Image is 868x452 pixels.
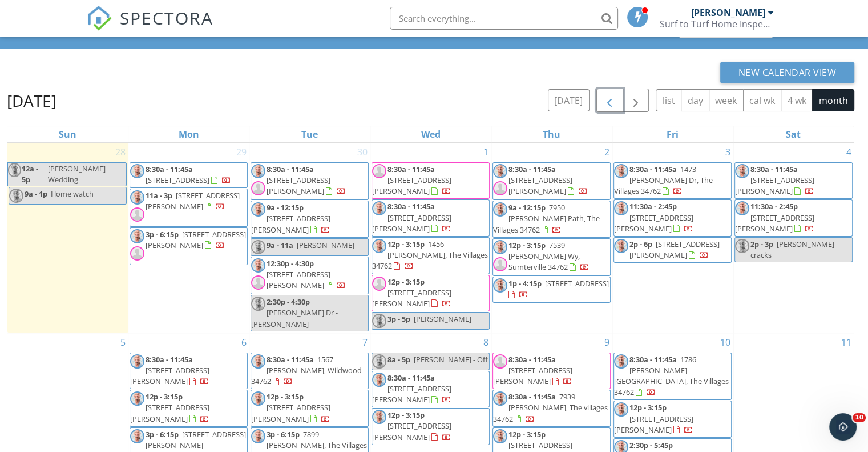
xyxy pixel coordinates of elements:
[750,239,773,249] span: 2p - 3p
[299,126,320,142] a: Tuesday
[493,391,507,406] img: tom_stevens_profile_pic.jpg
[481,333,491,351] a: Go to October 8, 2025
[548,89,590,111] button: [DATE]
[844,143,854,161] a: Go to October 4, 2025
[372,239,488,271] span: 1456 [PERSON_NAME], The Villages 34762
[614,201,693,233] a: 11:30a - 2:45p [STREET_ADDRESS][PERSON_NAME]
[387,164,435,174] span: 8:30a - 11:45a
[735,201,814,233] a: 11:30a - 2:45p [STREET_ADDRESS][PERSON_NAME]
[613,162,732,199] a: 8:30a - 11:45a 1473 [PERSON_NAME] Dr, The Villages 34762
[372,373,451,405] a: 8:30a - 11:45a [STREET_ADDRESS][PERSON_NAME]
[146,164,193,174] span: 8:30a - 11:45a
[7,89,56,112] h2: [DATE]
[372,275,490,312] a: 12p - 3:15p [STREET_ADDRESS][PERSON_NAME]
[614,164,628,178] img: tom_stevens_profile_pic.jpg
[387,201,435,211] span: 8:30a - 11:45a
[251,162,369,200] a: 8:30a - 11:45a [STREET_ADDRESS][PERSON_NAME]
[372,408,490,445] a: 12p - 3:15p [STREET_ADDRESS][PERSON_NAME]
[234,143,249,161] a: Go to September 29, 2025
[370,143,491,333] td: Go to October 1, 2025
[414,314,471,324] span: [PERSON_NAME]
[493,365,572,386] span: [STREET_ADDRESS][PERSON_NAME]
[146,164,231,185] a: 8:30a - 11:45a [STREET_ADDRESS]
[267,202,304,213] span: 9a - 12:15p
[372,237,490,274] a: 12p - 3:15p 1456 [PERSON_NAME], The Villages 34762
[387,277,425,287] span: 12p - 3:15p
[146,190,172,201] span: 11a - 3p
[355,143,370,161] a: Go to September 30, 2025
[130,354,209,386] a: 8:30a - 11:45a [STREET_ADDRESS][PERSON_NAME]
[508,240,580,272] span: 7539 [PERSON_NAME] Wy, Sumterville 34762
[613,199,732,237] a: 11:30a - 2:45p [STREET_ADDRESS][PERSON_NAME]
[493,429,507,443] img: tom_stevens_profile_pic.jpg
[372,201,386,215] img: tom_stevens_profile_pic.jpg
[56,126,79,142] a: Sunday
[735,164,814,196] a: 8:30a - 11:45a [STREET_ADDRESS][PERSON_NAME]
[829,413,857,441] iframe: Intercom live chat
[596,89,623,112] button: Previous month
[508,164,588,196] a: 8:30a - 11:45a [STREET_ADDRESS][PERSON_NAME]
[629,239,720,260] a: 2p - 6p [STREET_ADDRESS][PERSON_NAME]
[614,354,729,398] a: 8:30a - 11:45a 1786 [PERSON_NAME][GEOGRAPHIC_DATA], The Villages 34762
[267,258,314,269] span: 12:30p - 4:30p
[113,143,128,161] a: Go to September 28, 2025
[251,354,362,386] a: 8:30a - 11:45a 1567 [PERSON_NAME], Wildwood 34762
[372,383,451,405] span: [STREET_ADDRESS][PERSON_NAME]
[390,7,618,30] input: Search everything...
[660,18,774,30] div: Surf to Turf Home Inspections
[678,21,774,39] a: Calendar Settings
[508,240,546,250] span: 12p - 3:15p
[146,175,209,185] span: [STREET_ADDRESS]
[372,199,490,237] a: 8:30a - 11:45a [STREET_ADDRESS][PERSON_NAME]
[734,162,853,199] a: 8:30a - 11:45a [STREET_ADDRESS][PERSON_NAME]
[508,202,546,213] span: 9a - 12:15p
[87,15,213,39] a: SPECTORA
[130,353,248,390] a: 8:30a - 11:45a [STREET_ADDRESS][PERSON_NAME]
[492,162,611,200] a: 8:30a - 11:45a [STREET_ADDRESS][PERSON_NAME]
[372,239,386,253] img: tom_stevens_profile_pic.jpg
[372,164,386,178] img: default-user-f0147aede5fd5fa78ca7ade42f37bd4542148d508eef1c3d3ea960f66861d68b.jpg
[614,164,713,196] span: 1473 [PERSON_NAME] Dr, The Villages 34762
[146,229,179,239] span: 3p - 6:15p
[372,373,386,387] img: tom_stevens_profile_pic.jpg
[743,89,782,111] button: cal wk
[691,7,765,18] div: [PERSON_NAME]
[718,333,733,351] a: Go to October 10, 2025
[372,162,490,199] a: 8:30a - 11:45a [STREET_ADDRESS][PERSON_NAME]
[251,181,265,195] img: default-user-f0147aede5fd5fa78ca7ade42f37bd4542148d508eef1c3d3ea960f66861d68b.jpg
[267,269,330,290] span: [STREET_ADDRESS][PERSON_NAME]
[387,314,410,324] span: 3p - 5p
[251,354,362,386] span: 1567 [PERSON_NAME], Wildwood 34762
[735,239,749,253] img: tom_stevens_profile_pic.jpg
[545,278,609,289] span: [STREET_ADDRESS]
[679,22,773,38] div: Calendar Settings
[493,354,507,369] img: default-user-f0147aede5fd5fa78ca7ade42f37bd4542148d508eef1c3d3ea960f66861d68b.jpg
[493,164,507,178] img: tom_stevens_profile_pic.jpg
[8,163,21,177] img: tom_stevens_profile_pic.jpg
[267,164,314,174] span: 8:30a - 11:45a
[251,429,265,443] img: tom_stevens_profile_pic.jpg
[251,201,369,238] a: 9a - 12:15p [STREET_ADDRESS][PERSON_NAME]
[130,246,144,261] img: default-user-f0147aede5fd5fa78ca7ade42f37bd4542148d508eef1c3d3ea960f66861d68b.jpg
[251,202,330,234] a: 9a - 12:15p [STREET_ADDRESS][PERSON_NAME]
[372,410,451,442] a: 12p - 3:15p [STREET_ADDRESS][PERSON_NAME]
[251,213,330,234] span: [STREET_ADDRESS][PERSON_NAME]
[387,239,425,249] span: 12p - 3:15p
[839,333,854,351] a: Go to October 11, 2025
[372,201,451,233] a: 8:30a - 11:45a [STREET_ADDRESS][PERSON_NAME]
[784,126,803,142] a: Saturday
[750,164,798,174] span: 8:30a - 11:45a
[709,89,744,111] button: week
[48,163,106,185] span: [PERSON_NAME] Wedding
[130,390,248,427] a: 12p - 3:15p [STREET_ADDRESS][PERSON_NAME]
[372,277,451,309] a: 12p - 3:15p [STREET_ADDRESS][PERSON_NAME]
[493,354,572,386] a: 8:30a - 11:45a [STREET_ADDRESS][PERSON_NAME]
[251,391,265,406] img: tom_stevens_profile_pic.jpg
[387,410,425,420] span: 12p - 3:15p
[251,391,330,423] a: 12p - 3:15p [STREET_ADDRESS][PERSON_NAME]
[130,354,144,369] img: tom_stevens_profile_pic.jpg
[629,201,677,211] span: 11:30a - 2:45p
[372,239,488,271] a: 12p - 3:15p 1456 [PERSON_NAME], The Villages 34762
[120,6,213,30] span: SPECTORA
[492,390,611,427] a: 8:30a - 11:45a 7939 [PERSON_NAME], The villages 34762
